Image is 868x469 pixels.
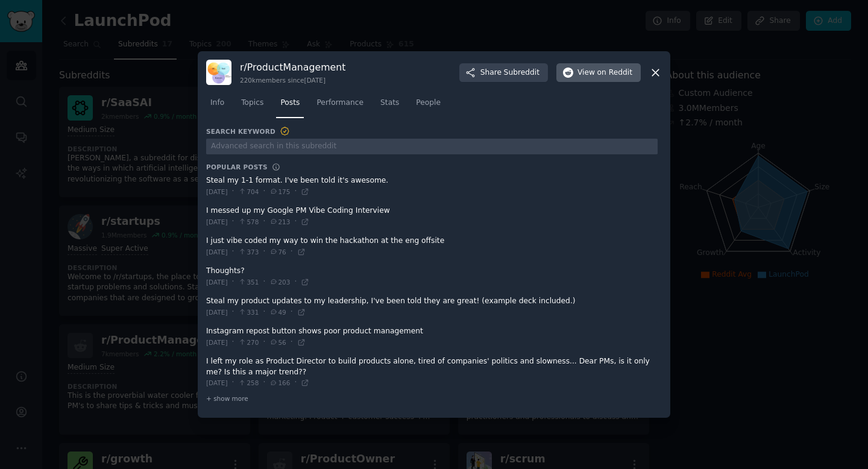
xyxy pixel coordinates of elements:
span: 166 [269,379,290,387]
span: 56 [269,338,286,347]
span: 578 [238,218,259,226]
span: · [294,277,297,288]
span: on Reddit [597,68,632,78]
span: · [232,277,234,288]
span: · [232,186,234,197]
span: · [232,337,234,348]
span: 351 [238,278,259,286]
a: Info [206,93,228,118]
span: Performance [316,98,363,109]
a: Performance [312,93,368,118]
h3: Popular Posts [206,163,268,171]
span: 76 [269,248,286,256]
span: Subreddit [504,68,539,78]
span: 373 [238,248,259,256]
span: · [294,216,297,227]
span: Topics [241,98,263,109]
span: 704 [238,187,259,196]
span: People [416,98,441,109]
span: · [291,247,293,257]
span: [DATE] [206,308,228,316]
span: · [263,377,265,388]
span: 331 [238,308,259,316]
div: 220k members since [DATE] [240,76,345,84]
button: Viewon Reddit [556,63,641,83]
span: Info [210,98,224,109]
span: View [577,68,632,78]
span: 213 [269,218,290,226]
span: · [232,216,234,227]
span: 203 [269,278,290,286]
span: [DATE] [206,278,228,286]
span: · [263,307,265,318]
span: 175 [269,187,290,196]
span: · [263,216,265,227]
button: ShareSubreddit [459,63,548,83]
span: · [291,337,293,348]
span: [DATE] [206,218,228,226]
span: 49 [269,308,286,316]
span: [DATE] [206,187,228,196]
span: [DATE] [206,379,228,387]
img: ProductManagement [206,60,231,85]
span: · [291,307,293,318]
a: Posts [276,93,304,118]
span: Posts [280,98,300,109]
input: Advanced search in this subreddit [206,139,658,155]
span: 258 [238,379,259,387]
span: · [263,186,265,197]
span: · [232,247,234,257]
h3: Search Keyword [206,126,291,137]
span: [DATE] [206,248,228,256]
span: · [263,247,265,257]
a: Stats [376,93,403,118]
span: 270 [238,338,259,347]
span: · [232,377,234,388]
span: + show more [206,394,248,403]
span: · [294,186,297,197]
span: Stats [380,98,399,109]
a: Topics [237,93,268,118]
span: · [294,377,297,388]
a: People [412,93,445,118]
span: · [263,337,265,348]
span: [DATE] [206,338,228,347]
span: · [263,277,265,288]
span: · [232,307,234,318]
h3: r/ ProductManagement [240,61,345,74]
span: Share [480,68,539,78]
